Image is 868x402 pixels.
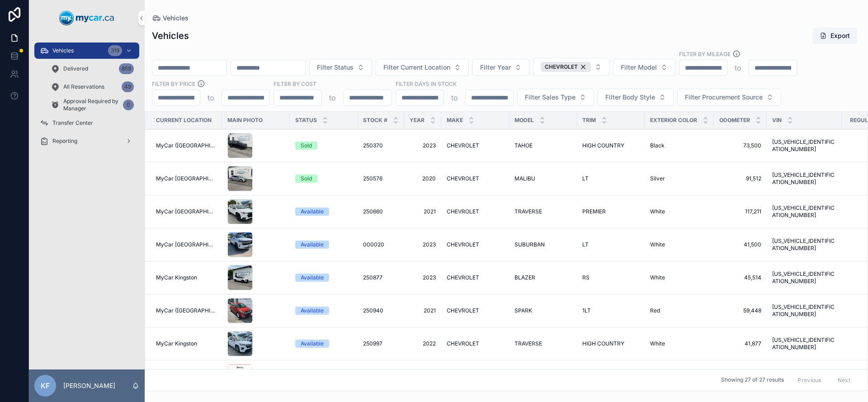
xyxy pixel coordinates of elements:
span: 250877 [363,274,382,281]
a: Available [295,340,352,348]
a: MyCar ([GEOGRAPHIC_DATA]) [156,307,217,314]
span: Filter Status [317,63,354,72]
a: 2022 [410,340,436,347]
span: Exterior Color [650,117,697,124]
span: Black [650,142,665,149]
p: [PERSON_NAME] [63,381,115,390]
span: MyCar [GEOGRAPHIC_DATA] [156,175,217,182]
div: 49 [122,81,134,92]
img: App logo [59,11,114,25]
label: Filter By Mileage [679,50,731,58]
span: 250940 [363,307,383,314]
label: Filter Days In Stock [396,80,457,88]
a: SPARK [514,307,571,314]
a: SUBURBAN [514,241,571,248]
a: TRAVERSE [514,208,571,215]
a: 1LT [582,307,639,314]
span: Model [514,117,534,124]
a: Vehicles319 [34,43,139,59]
div: scrollable content [29,36,145,161]
a: CHEVROLET [447,274,504,281]
a: CHEVROLET [447,340,504,347]
a: CHEVROLET [447,208,504,215]
span: HIGH COUNTRY [582,340,624,347]
a: Black [650,142,708,149]
a: CHEVROLET [447,175,504,182]
a: Vehicles [152,14,189,23]
a: Available [295,307,352,315]
a: HIGH COUNTRY [582,340,639,347]
div: Available [301,307,324,315]
span: 41,500 [719,241,761,248]
p: to [208,92,214,103]
a: Red [650,307,708,314]
span: 250576 [363,175,382,182]
a: MyCar [GEOGRAPHIC_DATA] [156,208,217,215]
span: CHEVROLET [447,241,479,248]
span: MyCar Kingston [156,340,197,347]
span: Filter Year [480,63,511,72]
span: 250370 [363,142,383,149]
button: Select Button [517,89,594,106]
span: Odometer [719,117,750,124]
span: 117,211 [719,208,761,215]
a: [US_VEHICLE_IDENTIFICATION_NUMBER] [772,138,836,153]
a: MALIBU [514,175,571,182]
a: CHEVROLET [447,142,504,149]
span: CHEVROLET [447,340,479,347]
span: SPARK [514,307,532,314]
span: White [650,340,665,347]
a: PREMIER [582,208,639,215]
a: 2023 [410,241,436,248]
a: 41,877 [719,340,761,347]
a: White [650,274,708,281]
a: MyCar [GEOGRAPHIC_DATA] [156,241,217,248]
span: Trim [582,117,596,124]
div: Available [301,340,324,348]
a: [US_VEHICLE_IDENTIFICATION_NUMBER] [772,303,836,318]
button: Export [812,28,857,44]
span: [US_VEHICLE_IDENTIFICATION_NUMBER] [772,204,836,219]
span: BLAZER [514,274,535,281]
a: MyCar ([GEOGRAPHIC_DATA]) [156,142,217,149]
a: Reporting [34,133,139,149]
span: Approval Required by Manager [63,98,119,112]
span: Showing 27 of 27 results [721,377,784,384]
span: [US_VEHICLE_IDENTIFICATION_NUMBER] [772,171,836,186]
span: Reporting [52,137,77,145]
span: Status [295,117,317,124]
span: White [650,274,665,281]
a: CHEVROLET [447,241,504,248]
span: Year [410,117,425,124]
a: 2021 [410,208,436,215]
span: TRAVERSE [514,340,542,347]
span: MyCar Kingston [156,274,197,281]
button: Select Button [472,59,529,76]
div: Sold [301,142,312,150]
span: Vehicles [52,47,74,54]
span: MALIBU [514,175,535,182]
button: Unselect 6 [541,62,591,72]
span: RS [582,274,590,281]
span: CHEVROLET [447,208,479,215]
button: Select Button [677,89,781,106]
a: BLAZER [514,274,571,281]
span: Transfer Center [52,119,93,127]
span: LT [582,175,589,182]
span: 1LT [582,307,591,314]
span: HIGH COUNTRY [582,142,624,149]
p: to [735,62,741,73]
button: Select Button [613,59,675,76]
a: Sold [295,175,352,183]
span: KF [41,380,50,391]
a: 73,500 [719,142,761,149]
div: Available [301,208,324,216]
span: 91,512 [719,175,761,182]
